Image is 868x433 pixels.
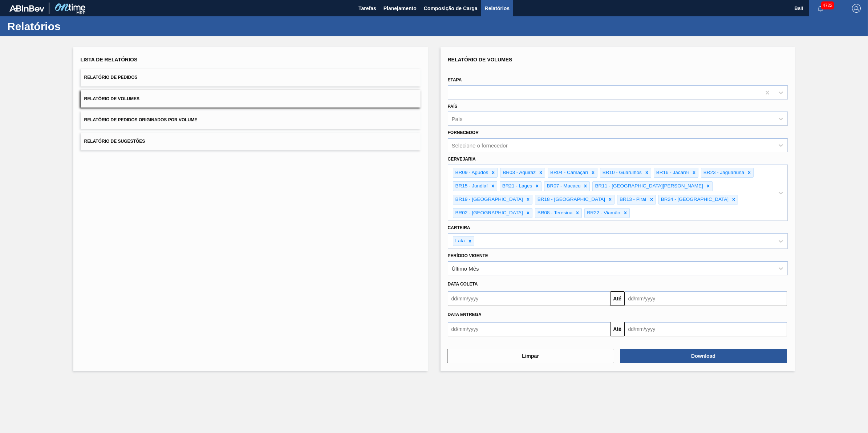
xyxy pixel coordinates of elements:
[535,195,606,204] div: BR18 - [GEOGRAPHIC_DATA]
[448,130,479,135] label: Fornecedor
[448,225,470,230] label: Carteira
[448,253,488,258] label: Período Vigente
[448,291,610,306] input: dd/mm/yyyy
[535,209,574,218] div: BR08 - Teresina
[81,133,421,150] button: Relatório de Sugestões
[453,236,466,246] div: Lata
[620,349,787,363] button: Download
[384,4,417,13] span: Planejamento
[452,266,479,272] div: Último Mês
[600,168,643,177] div: BR10 - Guarulhos
[81,90,421,108] button: Relatório de Volumes
[448,77,462,82] label: Etapa
[452,116,463,122] div: País
[84,75,138,80] span: Relatório de Pedidos
[585,209,621,218] div: BR22 - Viamão
[448,57,512,62] span: Relatório de Volumes
[852,4,861,13] img: Logout
[81,69,421,86] button: Relatório de Pedidos
[500,168,537,177] div: BR03 - Aquiraz
[625,291,787,306] input: dd/mm/yyyy
[9,5,44,12] img: TNhmsLtSVTkK8tSr43FrP2fwEKptu5GPRR3wAAAABJRU5ErkJggg==
[448,157,476,162] label: Cervejaria
[548,168,589,177] div: BR04 - Camaçari
[84,117,198,122] span: Relatório de Pedidos Originados por Volume
[610,322,625,336] button: Até
[593,182,704,191] div: BR11 - [GEOGRAPHIC_DATA][PERSON_NAME]
[453,168,490,177] div: BR09 - Agudos
[500,182,534,191] div: BR21 - Lages
[358,4,376,13] span: Tarefas
[625,322,787,336] input: dd/mm/yyyy
[452,142,508,149] div: Selecione o fornecedor
[81,111,421,129] button: Relatório de Pedidos Originados por Volume
[821,1,834,9] span: 4722
[81,57,138,62] span: Lista de Relatórios
[659,195,730,204] div: BR24 - [GEOGRAPHIC_DATA]
[84,139,145,144] span: Relatório de Sugestões
[448,312,482,317] span: Data Entrega
[809,3,832,13] button: Notificações
[448,322,610,336] input: dd/mm/yyyy
[701,168,746,177] div: BR23 - Jaguariúna
[84,96,139,101] span: Relatório de Volumes
[544,182,581,191] div: BR07 - Macacu
[447,349,614,363] button: Limpar
[453,209,524,218] div: BR02 - [GEOGRAPHIC_DATA]
[617,195,648,204] div: BR13 - Piraí
[424,4,478,13] span: Composição de Carga
[654,168,690,177] div: BR16 - Jacareí
[448,282,478,287] span: Data coleta
[453,195,524,204] div: BR19 - [GEOGRAPHIC_DATA]
[485,4,510,13] span: Relatórios
[610,291,625,306] button: Até
[453,182,489,191] div: BR15 - Jundiaí
[448,104,458,109] label: País
[7,22,136,31] h1: Relatórios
